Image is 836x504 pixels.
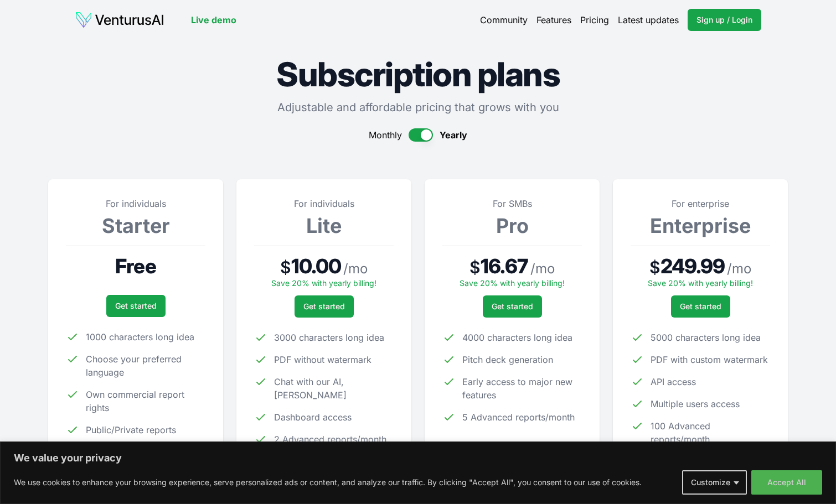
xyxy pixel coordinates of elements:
span: / mo [727,260,751,278]
img: logo [75,11,164,29]
span: Multiple users access [651,397,740,411]
span: / mo [343,260,368,278]
span: 5 Advanced reports/month [462,411,575,424]
span: 100 Advanced reports/month [651,419,770,446]
span: PDF without watermark [274,353,371,366]
span: 5000 characters long idea [651,331,761,344]
p: Adjustable and affordable pricing that grows with you [48,100,788,115]
span: Save 20% with yearly billing! [648,278,753,288]
span: Dashboard access [274,411,352,424]
span: 249.99 [660,255,725,277]
span: API access [651,375,696,388]
span: 4000 characters long idea [462,331,572,344]
span: Choose your preferred language [86,352,205,379]
span: / mo [530,260,555,278]
a: Live demo [191,13,236,27]
span: Chat with our AI, [PERSON_NAME] [274,375,394,402]
a: Get started [671,295,730,318]
span: Save 20% with yearly billing! [271,278,376,288]
p: For individuals [66,197,205,210]
button: Accept All [751,470,822,495]
h1: Subscription plans [48,58,788,91]
span: 1000 characters long idea [86,330,194,344]
span: 2 Advanced reports/month [274,433,386,446]
a: Get started [106,295,166,317]
a: Get started [483,295,542,318]
span: Own commercial report rights [86,388,205,414]
a: Features [536,13,571,27]
span: Pitch deck generation [462,353,553,366]
p: For SMBs [442,197,582,210]
span: Save 20% with yearly billing! [460,278,565,288]
span: 16.67 [481,255,528,277]
span: $ [469,257,481,277]
span: Free [115,255,156,277]
a: Get started [295,295,354,318]
button: Customize [682,470,747,495]
span: $ [649,257,660,277]
span: Sign up / Login [696,14,752,25]
p: For enterprise [631,197,770,210]
span: Yearly [440,128,467,142]
a: Latest updates [618,13,679,27]
span: PDF with custom watermark [651,353,768,366]
a: Pricing [580,13,609,27]
h3: Pro [442,215,582,237]
h3: Enterprise [631,215,770,237]
p: For individuals [254,197,394,210]
a: Sign up / Login [688,9,761,31]
span: 3000 characters long idea [274,331,384,344]
p: We value your privacy [14,451,822,465]
h3: Starter [66,215,205,237]
span: $ [280,257,291,277]
span: Early access to major new features [462,375,582,402]
span: Monthly [369,128,402,142]
a: Community [480,13,528,27]
span: 10.00 [291,255,342,277]
p: We use cookies to enhance your browsing experience, serve personalized ads or content, and analyz... [14,476,642,489]
h3: Lite [254,215,394,237]
span: Public/Private reports [86,423,176,437]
